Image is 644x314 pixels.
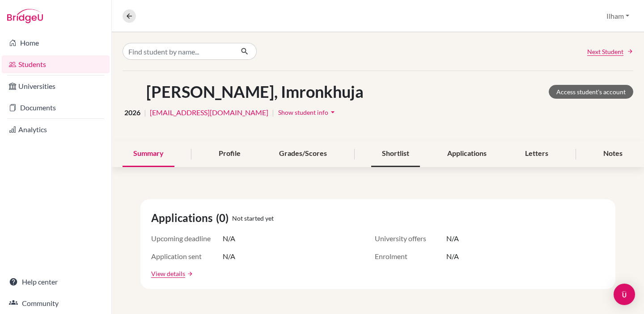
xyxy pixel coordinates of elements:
span: University offers [375,233,446,244]
a: Next Student [587,47,633,56]
span: | [144,107,146,118]
input: Find student by name... [123,43,233,60]
a: Help center [2,273,110,291]
span: Not started yet [232,214,274,223]
img: Imronkhuja Abdurakhmonov's avatar [123,82,143,102]
div: Letters [514,141,559,167]
a: Access student's account [549,85,633,99]
a: Universities [2,77,110,95]
span: Next Student [587,47,623,56]
a: Students [2,55,110,73]
a: arrow_forward [185,271,193,277]
span: N/A [446,251,459,262]
span: | [272,107,274,118]
a: Community [2,294,110,312]
a: Analytics [2,121,110,138]
a: View details [151,269,185,278]
span: Show student info [278,109,328,116]
div: Grades/Scores [268,141,338,167]
a: Home [2,34,110,52]
img: Bridge-U [7,9,43,23]
a: Documents [2,99,110,117]
a: [EMAIL_ADDRESS][DOMAIN_NAME] [150,107,268,118]
button: Ilham [602,8,633,25]
span: N/A [223,233,235,244]
span: 2026 [124,107,140,118]
div: Applications [436,141,497,167]
div: Notes [593,141,633,167]
div: Profile [208,141,251,167]
span: Upcoming deadline [151,233,223,244]
span: N/A [223,251,235,262]
span: Applications [151,210,216,226]
span: N/A [446,233,459,244]
div: Summary [123,141,174,167]
div: Shortlist [371,141,420,167]
button: Show student infoarrow_drop_down [278,105,338,119]
div: Open Intercom Messenger [614,284,635,305]
span: (0) [216,210,232,226]
span: Enrolment [375,251,446,262]
span: Application sent [151,251,223,262]
i: arrow_drop_down [328,108,337,117]
h1: [PERSON_NAME], Imronkhuja [146,82,364,101]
